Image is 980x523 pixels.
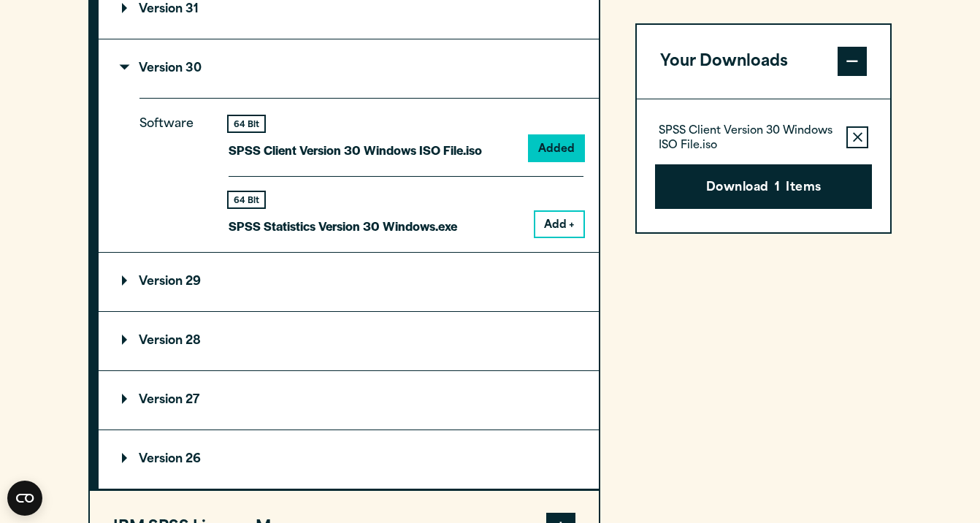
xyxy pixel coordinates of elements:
p: SPSS Statistics Version 30 Windows.exe [229,215,457,237]
p: Software [139,114,205,224]
button: Download1Items [655,164,872,210]
summary: Version 29 [99,253,599,311]
summary: Version 28 [99,312,599,370]
p: SPSS Client Version 30 Windows ISO File.iso [659,125,835,154]
p: SPSS Client Version 30 Windows ISO File.iso [229,140,482,161]
div: 64 Bit [229,192,264,207]
div: Your Downloads [637,99,890,233]
button: Add + [535,212,583,237]
p: Version 29 [122,276,201,288]
p: Version 27 [122,394,199,406]
p: Version 30 [122,63,202,75]
button: Added [529,136,583,161]
p: Version 28 [122,335,201,347]
summary: Version 27 [99,371,599,430]
p: Version 26 [122,454,201,465]
button: Open CMP widget [7,481,42,516]
summary: Version 30 [99,39,599,98]
summary: Version 26 [99,430,599,489]
button: Your Downloads [637,25,890,99]
p: Version 31 [122,4,199,15]
div: 64 Bit [229,116,264,131]
span: 1 [775,179,780,198]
